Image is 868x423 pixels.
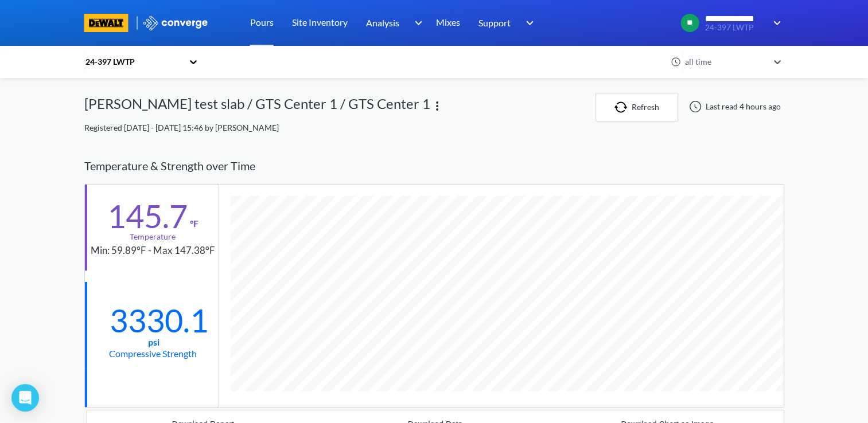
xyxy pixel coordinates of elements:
[84,14,129,32] img: branding logo
[84,14,142,32] a: branding logo
[11,384,39,412] div: Open Intercom Messenger
[84,56,183,68] div: 24-397 LWTP
[107,202,188,230] div: 145.7
[671,57,681,67] img: icon-clock.svg
[683,100,784,113] div: Last read 4 hours ago
[519,16,537,30] img: downArrow.svg
[407,16,426,30] img: downArrow.svg
[110,306,196,335] div: 3330.1
[91,243,215,258] div: Min: 59.89°F - Max 147.38°F
[84,123,279,132] span: Registered [DATE] - [DATE] 15:46 by [PERSON_NAME]
[109,346,197,361] div: Compressive Strength
[142,15,209,30] img: logo_ewhite.svg
[478,15,511,30] span: Support
[84,148,784,184] div: Temperature & Strength over Time
[130,230,176,243] div: Temperature
[614,101,632,113] img: icon-refresh.svg
[705,23,766,32] span: 24-397 LWTP
[766,16,784,30] img: downArrow.svg
[682,56,768,68] div: all time
[430,99,444,113] img: more.svg
[595,93,678,122] button: Refresh
[84,93,430,122] div: [PERSON_NAME] test slab / GTS Center 1 / GTS Center 1
[366,15,399,30] span: Analysis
